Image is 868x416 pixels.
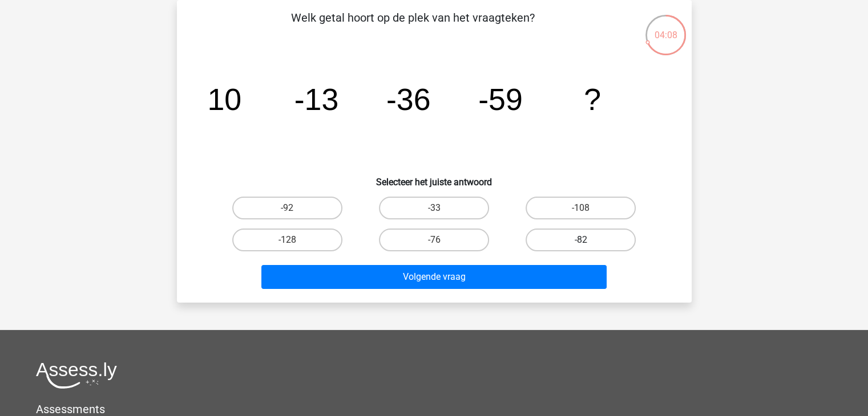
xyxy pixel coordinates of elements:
label: -76 [379,229,489,251]
tspan: -13 [294,82,338,116]
img: Assessly logo [36,362,117,389]
label: -92 [232,197,342,219]
tspan: -36 [386,82,430,116]
p: Welk getal hoort op de plek van het vraagteken? [195,9,631,43]
button: Volgende vraag [261,265,607,289]
h6: Selecteer het juiste antwoord [195,168,673,187]
tspan: ? [584,82,601,116]
h5: Assessments [36,402,832,416]
label: -108 [526,197,636,219]
label: -33 [379,197,489,219]
div: 04:08 [644,14,687,42]
tspan: -59 [478,82,523,116]
label: -82 [526,229,636,251]
label: -128 [232,229,342,251]
tspan: 10 [207,82,241,116]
